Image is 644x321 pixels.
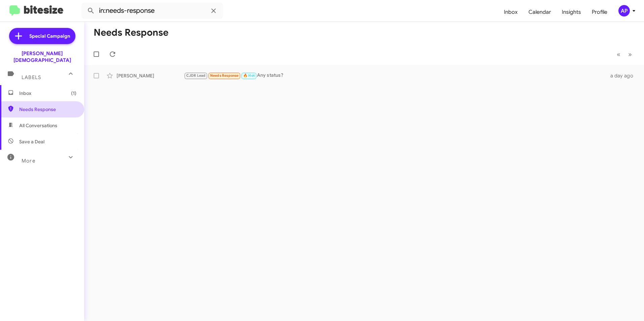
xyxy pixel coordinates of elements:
[22,74,41,80] span: Labels
[82,3,223,19] input: Search
[210,73,239,78] span: Needs Response
[523,2,556,22] a: Calendar
[19,122,57,129] span: All Conversations
[556,2,586,22] a: Insights
[498,2,523,22] a: Inbox
[243,73,255,78] span: 🔥 Hot
[71,90,76,97] span: (1)
[618,5,630,16] div: AP
[606,72,639,79] div: a day ago
[617,50,620,59] span: «
[117,72,184,79] div: [PERSON_NAME]
[22,158,35,164] span: More
[19,106,76,113] span: Needs Response
[624,47,636,61] button: Next
[613,5,637,16] button: AP
[613,47,624,61] button: Previous
[9,28,75,44] a: Special Campaign
[29,33,70,39] span: Special Campaign
[184,72,606,79] div: Any status?
[586,2,613,22] a: Profile
[19,138,44,145] span: Save a Deal
[628,50,632,59] span: »
[186,73,206,78] span: CJDR Lead
[613,47,636,61] nav: Page navigation example
[19,90,76,97] span: Inbox
[94,27,168,38] h1: Needs Response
